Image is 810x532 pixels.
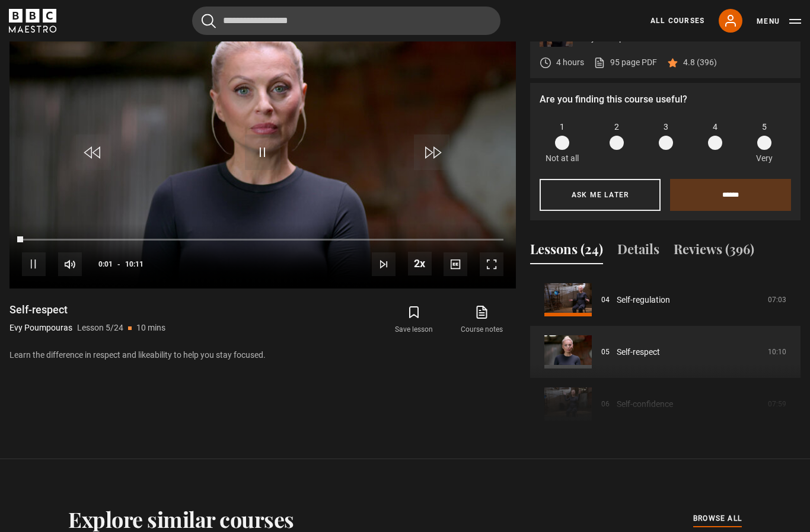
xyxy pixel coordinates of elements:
div: Progress Bar [22,239,503,241]
button: Details [617,239,659,264]
a: All Courses [650,15,704,26]
span: 3 [664,121,668,133]
p: 4.8 (396) [683,56,717,69]
span: 4 [713,121,717,133]
button: Fullscreen [480,252,503,276]
p: Learn the difference in respect and likeability to help you stay focused. [9,349,516,361]
span: 10:11 [125,254,143,275]
span: browse all [693,512,742,524]
button: Pause [22,252,46,276]
a: browse all [693,512,742,525]
span: - [117,260,120,268]
svg: BBC Maestro [9,9,56,33]
p: Very [752,152,776,165]
button: Mute [58,252,82,276]
video-js: Video Player [9,4,516,289]
button: Save lesson [380,303,448,337]
a: Course notes [448,303,516,337]
p: 4 hours [556,56,584,69]
button: Reviews (396) [674,239,754,264]
p: Not at all [546,152,579,165]
p: Lesson 5/24 [77,322,123,334]
p: Evy Poumpouras [9,322,72,334]
span: 1 [560,121,565,133]
a: 95 page PDF [594,56,657,69]
span: 0:01 [98,254,113,275]
button: Lessons (24) [530,239,603,264]
p: 10 mins [136,322,165,334]
h2: Explore similar courses [68,507,294,531]
button: Submit the search query [202,14,216,28]
a: Self-respect [617,346,660,358]
input: Search [192,7,500,35]
a: Self-regulation [617,294,670,306]
button: Playback Rate [408,252,432,275]
button: Next Lesson [372,252,396,276]
p: Are you finding this course useful? [540,92,791,107]
button: Captions [444,252,467,276]
span: 2 [614,121,619,133]
button: Toggle navigation [757,15,801,27]
h1: Self-respect [9,303,165,317]
button: Ask me later [540,179,661,211]
span: 5 [762,121,767,133]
